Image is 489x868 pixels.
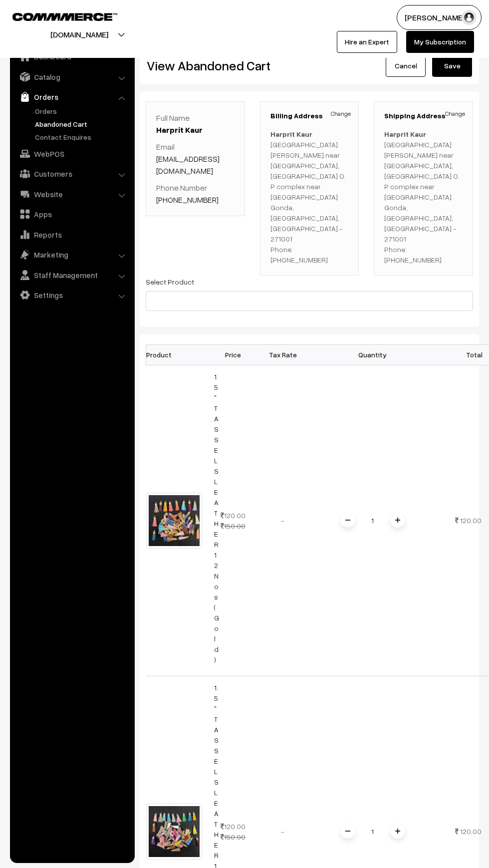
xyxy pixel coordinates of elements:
h3: Shipping Address [384,112,463,120]
strike: 150.00 [221,833,245,841]
th: Product [146,344,208,365]
button: Save [432,55,472,77]
button: [DOMAIN_NAME] [15,22,143,47]
span: - [281,827,284,836]
h2: View Abandoned Cart [147,58,302,73]
a: [EMAIL_ADDRESS][DOMAIN_NAME] [156,154,220,176]
a: Apps [12,205,131,223]
a: Change [331,109,351,118]
span: - [281,516,284,525]
button: [PERSON_NAME]… [397,5,482,30]
a: Harprit Kaur [156,125,203,135]
a: Abandoned Cart [32,119,131,129]
a: Customers [12,165,131,183]
p: [GEOGRAPHIC_DATA][PERSON_NAME] near [GEOGRAPHIC_DATA], [GEOGRAPHIC_DATA] O. P complex near [GEOGR... [384,129,463,265]
a: [PHONE_NUMBER] [156,195,219,205]
td: 120.00 [208,365,258,676]
p: Phone Number [156,182,235,206]
img: user [462,10,477,25]
a: Orders [12,88,131,106]
h3: Billing Address [270,112,349,120]
p: Full Name [156,112,235,136]
img: wdomjedq.png [146,493,202,549]
a: Cancel [386,55,426,77]
img: plusI [395,518,400,523]
b: Harprit Kaur [270,130,312,138]
img: COMMMERCE [12,13,117,20]
p: [GEOGRAPHIC_DATA][PERSON_NAME] near [GEOGRAPHIC_DATA], [GEOGRAPHIC_DATA] O. P complex near [GEOGR... [270,129,349,265]
img: minus [345,829,350,834]
a: Contact Enquires [32,132,131,142]
a: Settings [12,286,131,304]
a: Catalog [12,68,131,86]
a: WebPOS [12,145,131,163]
a: Staff Management [12,266,131,284]
a: Hire an Expert [337,31,397,53]
p: Email [156,141,235,177]
label: Select Product [146,277,194,287]
span: 120.00 [460,516,482,525]
img: axu0nlig.png [146,804,202,860]
a: My Subscription [406,31,474,53]
a: Reports [12,226,131,244]
img: plusI [395,829,400,834]
a: COMMMERCE [12,10,100,22]
a: Website [12,185,131,203]
a: 1.5" TASSELS LEATHER 12 Nos (Gold) [214,372,219,664]
span: 120.00 [460,827,482,836]
th: Total [438,344,488,365]
strike: 150.00 [221,522,245,530]
th: Price [208,344,258,365]
th: Quantity [308,344,438,365]
a: Marketing [12,246,131,264]
a: Change [445,109,465,118]
a: Orders [32,106,131,116]
th: Tax Rate [258,344,308,365]
img: minus [345,518,350,523]
b: Harprit Kaur [384,130,426,138]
